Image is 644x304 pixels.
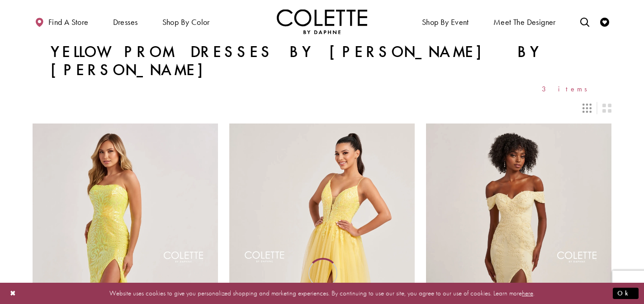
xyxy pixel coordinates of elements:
span: Shop By Event [422,18,469,27]
a: Visit Home Page [277,9,367,34]
a: Find a store [33,9,90,34]
span: Shop by color [162,18,210,27]
a: here [522,289,533,298]
span: Dresses [113,18,138,27]
span: Switch layout to 2 columns [602,104,611,113]
span: Shop By Event [420,9,471,34]
img: Colette by Daphne [277,9,367,34]
span: Meet the designer [493,18,556,27]
span: 3 items [542,85,593,93]
a: Meet the designer [491,9,558,34]
span: Shop by color [160,9,212,34]
a: Toggle search [578,9,592,34]
h1: Yellow Prom Dresses by [PERSON_NAME] by [PERSON_NAME] [51,43,593,79]
span: Dresses [111,9,140,34]
a: Check Wishlist [598,9,611,34]
p: Website uses cookies to give you personalized shopping and marketing experiences. By continuing t... [65,287,579,299]
button: Close Dialog [5,285,21,301]
button: Submit Dialog [613,288,639,299]
div: Layout Controls [27,98,617,118]
span: Find a store [48,18,89,27]
span: Switch layout to 3 columns [582,104,592,113]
